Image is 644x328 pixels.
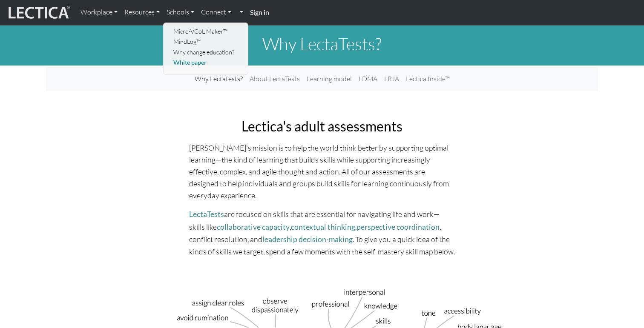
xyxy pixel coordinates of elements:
a: Why change education? [171,47,241,58]
a: LDMA [355,70,381,88]
a: perspective coordination [356,222,440,231]
a: Schools [163,3,198,21]
h1: Why LectaTests? [46,34,598,54]
a: Sign in [247,3,273,22]
a: leadership decision-making [262,235,353,244]
a: Resources [121,3,163,21]
a: Micro-VCoL Maker™ [171,26,241,37]
a: MindLog™ [171,37,241,47]
a: Why Lectatests? [191,70,246,88]
h2: Lectica's adult assessments [189,118,455,134]
p: [PERSON_NAME]'s mission is to help the world think better by supporting optimal learning—the kind... [189,142,455,202]
img: lecticalive [6,5,70,21]
a: About LectaTests [246,70,303,88]
a: contextual thinking [291,222,355,231]
a: White paper [171,57,241,68]
strong: Sign in [250,8,269,16]
a: Lectica Inside™ [402,70,453,88]
a: Learning model [303,70,355,88]
a: LectaTests [189,210,224,219]
a: Workplace [77,3,121,21]
a: collaborative capacity [217,222,290,231]
p: are focused on skills that are essential for navigating life and work—skills like , , , conflict ... [189,208,455,257]
a: LRJA [381,70,402,88]
a: Connect [198,3,235,21]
